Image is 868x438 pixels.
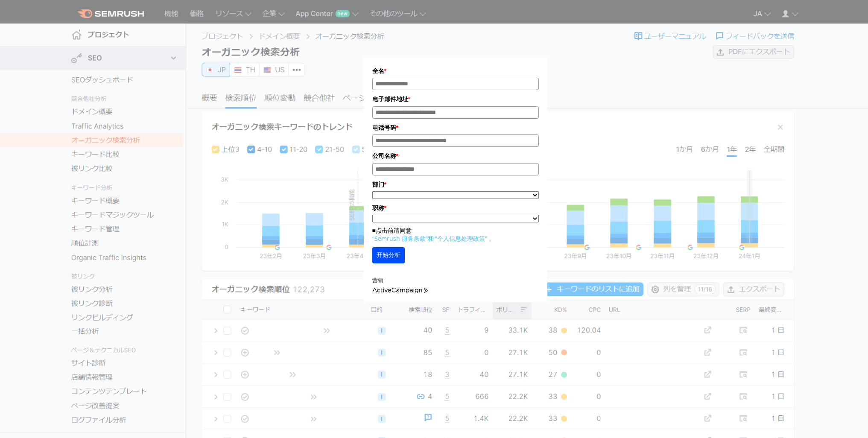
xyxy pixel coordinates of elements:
[394,226,412,234] font: 请同意
[372,181,384,188] font: 部门
[377,251,400,258] font: 开始分析
[372,277,383,284] font: 营销
[372,204,384,211] font: 职称
[372,96,408,102] font: 电子邮件地址
[435,234,495,242] a: “个人信息处理政策” 。
[372,67,384,74] font: 全名
[372,226,394,234] font: ■点击前
[372,234,434,242] a: “Semrush 服务条款”和
[372,124,396,131] font: 电话号码
[372,152,396,159] font: 公司名称
[372,247,405,263] button: 开始分析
